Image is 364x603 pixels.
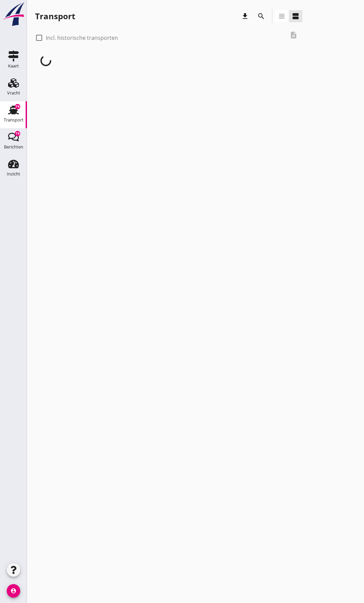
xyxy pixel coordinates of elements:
div: 74 [15,104,20,109]
div: Transport [35,11,75,22]
div: Kaart [8,64,19,68]
i: account_circle [7,584,20,598]
div: 74 [15,131,20,136]
div: Transport [4,118,24,122]
img: logo-small.a267ee39.svg [1,2,26,27]
i: search [257,12,265,20]
i: download [241,12,249,20]
i: view_agenda [292,12,300,20]
div: Vracht [7,91,20,95]
label: Incl. historische transporten [46,34,118,41]
i: view_headline [278,12,286,20]
div: Berichten [4,145,23,149]
div: Inzicht [7,172,20,176]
